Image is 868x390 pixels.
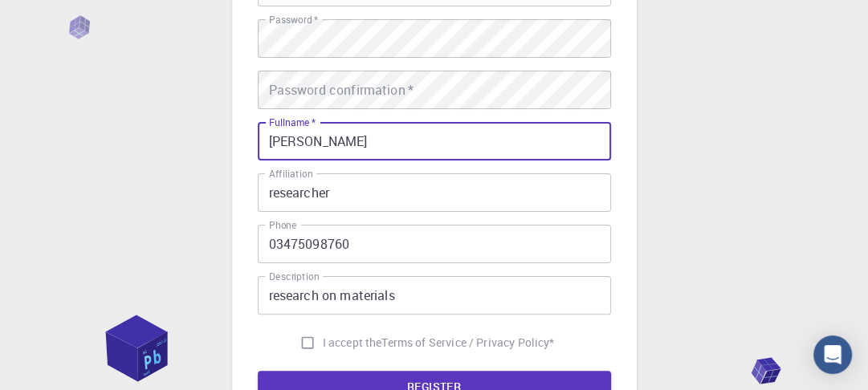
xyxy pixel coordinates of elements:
label: Affiliation [269,167,312,181]
a: Terms of Service / Privacy Policy* [381,335,554,351]
span: I accept the [323,335,382,351]
label: Description [269,270,320,283]
p: Terms of Service / Privacy Policy * [381,335,554,351]
div: Open Intercom Messenger [813,335,852,374]
label: Fullname [269,116,316,129]
label: Password [269,13,318,26]
label: Phone [269,218,296,232]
